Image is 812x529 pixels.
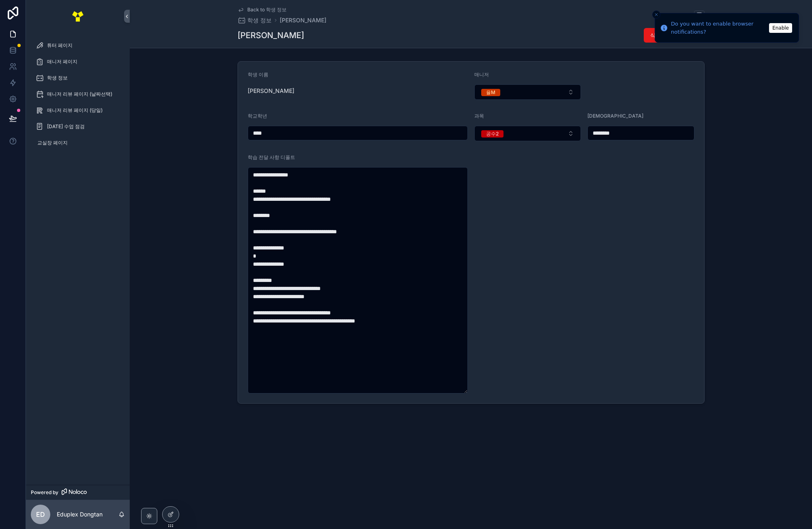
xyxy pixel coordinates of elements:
[37,140,68,146] span: 교실장 페이지
[280,16,326,24] a: [PERSON_NAME]
[47,91,112,97] span: 매니저 리뷰 페이지 (날짜선택)
[57,510,103,518] p: Eduplex Dongtan
[47,107,103,114] span: 매니저 리뷰 페이지 (당일)
[486,89,495,96] div: 율M
[26,32,130,161] div: scrollable content
[71,10,84,23] img: App logo
[31,135,125,150] a: 교실장 페이지
[671,20,767,36] div: Do you want to enable browser notifications?
[31,103,125,118] a: 매니저 리뷰 페이지 (당일)
[248,154,295,160] span: 학습 전달 사항 디폴트
[26,485,130,500] a: Powered by
[31,489,58,496] span: Powered by
[652,11,660,19] button: Close toast
[474,71,489,77] span: 매니저
[248,87,468,95] span: [PERSON_NAME]
[31,71,125,85] a: 학생 정보
[248,71,268,77] span: 학생 이름
[47,123,85,130] span: [DATE] 수업 점검
[248,113,267,119] span: 학교학년
[238,6,287,13] a: Back to 학생 정보
[31,87,125,101] a: 매니저 리뷰 페이지 (날짜선택)
[47,75,68,81] span: 학생 정보
[247,6,287,13] span: Back to 학생 정보
[644,28,668,43] button: 삭제
[587,113,643,119] span: [DEMOGRAPHIC_DATA]
[474,113,484,119] span: 과목
[31,54,125,69] a: 매니저 페이지
[474,126,581,141] button: Select Button
[47,42,73,49] span: 튜터 페이지
[31,119,125,134] a: [DATE] 수업 점검
[238,16,272,24] a: 학생 정보
[31,38,125,53] a: 튜터 페이지
[769,23,792,33] button: Enable
[238,30,304,41] h1: [PERSON_NAME]
[650,31,662,39] span: 삭제
[247,16,272,24] span: 학생 정보
[36,510,45,519] span: ED
[474,84,581,100] button: Select Button
[486,130,499,138] div: 공수2
[47,58,77,65] span: 매니저 페이지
